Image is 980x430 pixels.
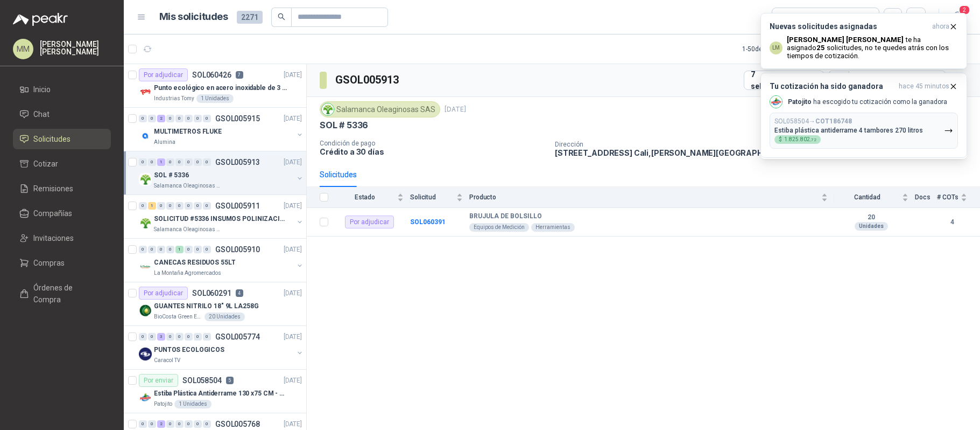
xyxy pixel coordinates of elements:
a: Compras [13,253,111,273]
p: Patojito [154,400,172,408]
img: Company Logo [139,86,152,99]
div: 0 [203,333,211,341]
p: [DATE] [284,245,302,255]
div: 0 [166,115,174,122]
img: Company Logo [139,260,152,273]
img: Company Logo [139,348,152,360]
a: 0 0 2 0 0 0 0 0 GSOL005915[DATE] Company LogoMULTIMETROS FLUKEAlumina [139,112,304,147]
img: Company Logo [322,103,334,115]
div: 1 - 50 de 932 [742,40,808,58]
span: Cantidad [834,193,900,201]
p: SOL # 5336 [320,120,368,131]
a: 0 0 1 0 0 0 0 0 GSOL005913[DATE] Company LogoSOL # 5336Salamanca Oleaginosas SAS [139,156,304,190]
p: [DATE] [284,114,302,124]
p: 7 [236,71,243,79]
p: Estiba plástica antiderrame 4 tambores 270 litros [774,127,923,134]
b: [PERSON_NAME] [PERSON_NAME] [787,36,904,44]
div: 0 [194,333,202,341]
div: 0 [175,202,184,210]
div: 0 [166,333,174,341]
div: Solicitudes [320,169,357,181]
a: Chat [13,104,111,124]
p: [DATE] [445,105,466,115]
a: Solicitudes [13,129,111,149]
img: Company Logo [139,129,152,142]
p: Salamanca Oleaginosas SAS [154,225,222,234]
div: 0 [139,202,147,210]
div: 0 [166,420,174,428]
span: Inicio [33,84,51,95]
th: Estado [335,187,410,208]
p: [DATE] [284,332,302,342]
div: 7 seleccionadas [751,68,805,92]
p: Dirección [555,141,798,148]
div: 0 [203,246,211,253]
div: 0 [139,420,147,428]
div: 0 [175,158,184,166]
p: Salamanca Oleaginosas SAS [154,182,222,190]
span: Compras [33,257,65,269]
button: Nuevas solicitudes asignadasahora LM[PERSON_NAME] [PERSON_NAME] te ha asignado25 solicitudes, no ... [760,13,967,69]
p: MULTIMETROS FLUKE [154,127,222,137]
div: Por adjudicar [139,68,188,81]
div: MM [13,39,33,59]
b: SOL060391 [410,218,446,226]
a: Por adjudicarSOL0604267[DATE] Company LogoPunto ecológico en acero inoxidable de 3 puestos, con c... [124,64,306,108]
p: SOLICITUD #5336 INSUMOS POLINIZACIÓN [154,214,288,224]
img: Company Logo [139,217,152,230]
p: [DATE] [284,201,302,211]
div: $ [774,135,821,144]
button: SOL058504→COT186748Estiba plástica antiderrame 4 tambores 270 litros$1.825.802,72 [770,113,958,149]
div: 1 [148,202,156,210]
span: Compañías [33,207,72,219]
p: Punto ecológico en acero inoxidable de 3 puestos, con capacidad para 53 Litros por cada división. [154,83,288,93]
div: 0 [185,158,193,166]
p: GSOL005913 [215,158,260,166]
a: Órdenes de Compra [13,278,111,310]
b: 20 [834,213,908,222]
div: 20 Unidades [205,313,245,321]
p: BioCosta Green Energy S.A.S [154,313,202,321]
p: Caracol TV [154,356,180,365]
a: Inicio [13,79,111,100]
h3: Nuevas solicitudes asignadas [770,22,928,31]
span: 2271 [237,11,263,24]
span: Producto [469,193,819,201]
p: Estiba Plástica Antiderrame 130 x75 CM - Capacidad 180-200 Litros [154,389,288,399]
p: Condición de pago [320,140,546,147]
div: 0 [185,246,193,253]
div: 0 [157,246,165,253]
p: CANECAS RESIDUOS 55LT [154,258,235,268]
div: Por enviar [139,374,178,387]
p: SOL060291 [192,289,231,297]
th: # COTs [937,187,980,208]
a: Por adjudicarSOL0602914[DATE] Company LogoGUANTES NITRILO 18" 9L LA258GBioCosta Green Energy S.A.... [124,282,306,326]
img: Company Logo [139,304,152,317]
p: SOL058504 → [774,117,852,126]
b: Patojito [788,98,812,106]
th: Producto [469,187,834,208]
div: 0 [139,246,147,253]
span: Solicitudes [33,133,70,145]
div: 0 [175,420,184,428]
span: Invitaciones [33,232,74,244]
span: hace 45 minutos [899,82,949,91]
img: Company Logo [139,173,152,186]
div: 0 [139,115,147,122]
div: 0 [194,158,202,166]
div: 0 [185,333,193,341]
div: 0 [194,420,202,428]
p: te ha asignado solicitudes , no te quedes atrás con los tiempos de cotización. [787,36,958,60]
span: Solicitud [410,193,454,201]
span: 2 [958,5,970,15]
p: GSOL005774 [215,333,260,341]
span: Órdenes de Compra [33,282,101,306]
div: Unidades [855,222,888,231]
p: SOL058504 [182,377,222,384]
button: 2 [948,8,967,27]
p: [DATE] [284,157,302,168]
a: Invitaciones [13,228,111,248]
span: search [278,13,285,20]
div: 1 [157,158,165,166]
span: Remisiones [33,183,73,195]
